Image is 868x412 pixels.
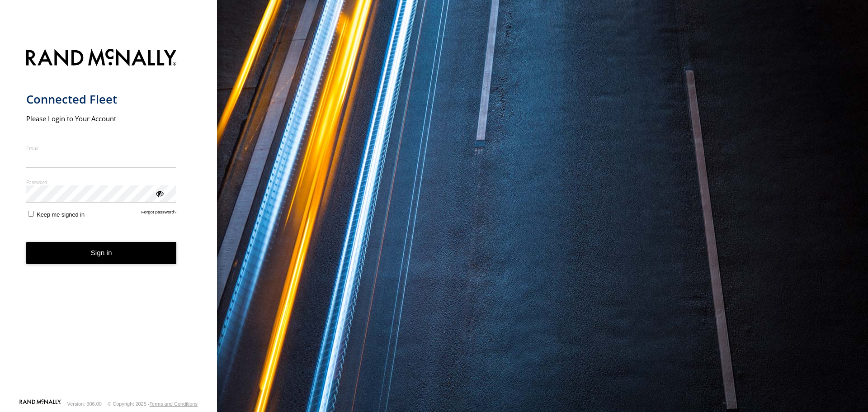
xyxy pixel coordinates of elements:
label: Email [26,145,177,152]
div: © Copyright 2025 - [108,401,198,407]
span: Keep me signed in [37,211,85,218]
button: Sign in [26,242,177,264]
label: Password [26,179,177,185]
form: main [26,43,191,398]
div: Version: 306.00 [67,401,102,407]
a: Terms and Conditions [150,401,198,407]
h1: Connected Fleet [26,92,177,107]
img: Rand McNally [26,47,177,70]
a: Forgot password? [142,209,177,218]
a: Visit our Website [19,399,61,408]
input: Keep me signed in [28,211,34,217]
div: ViewPassword [155,189,164,198]
h2: Please Login to Your Account [26,114,177,123]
